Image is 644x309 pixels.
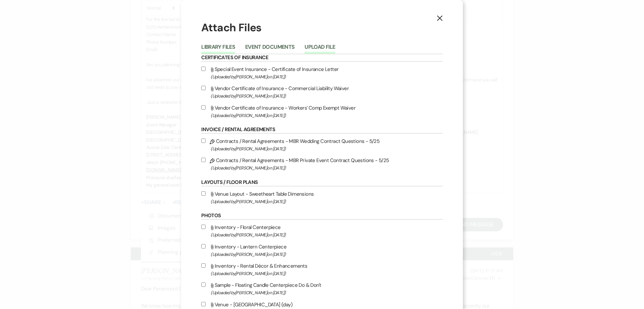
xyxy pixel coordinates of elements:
span: (Uploaded by [PERSON_NAME] on [DATE] ) [211,73,442,81]
input: Special Event Insurance - Certificate of Insurance Letter(Uploaded by[PERSON_NAME]on [DATE]) [201,67,206,71]
span: (Uploaded by [PERSON_NAME] on [DATE] ) [211,270,442,277]
span: (Uploaded by [PERSON_NAME] on [DATE] ) [211,198,442,205]
input: Inventory - Rental Décor & Enhancements(Uploaded by[PERSON_NAME]on [DATE]) [201,263,206,268]
input: Vendor Certificate of Insurance - Workers' Comp Exempt Waiver(Uploaded by[PERSON_NAME]on [DATE]) [201,105,206,110]
label: Special Event Insurance - Certificate of Insurance Letter [201,65,442,81]
h6: Photos [201,212,442,220]
h1: Attach Files [201,20,442,35]
label: Contracts / Rental Agreements - MBR Private Event Contract Questions - 5/25 [201,156,442,172]
label: Venue Layout - Sweetheart Table Dimensions [201,190,442,205]
span: (Uploaded by [PERSON_NAME] on [DATE] ) [211,164,442,172]
input: Inventory - Lantern Centerpiece(Uploaded by[PERSON_NAME]on [DATE]) [201,244,206,248]
span: (Uploaded by [PERSON_NAME] on [DATE] ) [211,112,442,119]
button: Upload File [305,44,335,54]
label: Sample - Floating Candle Centerpiece Do & Don't [201,281,442,297]
button: Library Files [201,44,235,54]
label: Contracts / Rental Agreements - MBR Wedding Contract Questions - 5/25 [201,137,442,153]
span: (Uploaded by [PERSON_NAME] on [DATE] ) [211,250,442,258]
h6: Invoice / Rental Agreements [201,126,442,133]
span: (Uploaded by [PERSON_NAME] on [DATE] ) [211,231,442,239]
input: Inventory - Floral Centerpiece(Uploaded by[PERSON_NAME]on [DATE]) [201,225,206,229]
span: (Uploaded by [PERSON_NAME] on [DATE] ) [211,145,442,153]
h6: Layouts / Floor Plans [201,179,442,186]
h6: Certificates of Insurance [201,54,442,62]
label: Inventory - Floral Centerpiece [201,223,442,239]
label: Vendor Certificate of Insurance - Commercial Liability Waiver [201,84,442,100]
label: Inventory - Lantern Centerpiece [201,242,442,258]
span: (Uploaded by [PERSON_NAME] on [DATE] ) [211,289,442,297]
button: Event Documents [245,44,294,54]
input: Contracts / Rental Agreements - MBR Wedding Contract Questions - 5/25(Uploaded by[PERSON_NAME]on ... [201,139,206,143]
input: Vendor Certificate of Insurance - Commercial Liability Waiver(Uploaded by[PERSON_NAME]on [DATE]) [201,86,206,90]
label: Inventory - Rental Décor & Enhancements [201,262,442,277]
input: Sample - Floating Candle Centerpiece Do & Don't(Uploaded by[PERSON_NAME]on [DATE]) [201,282,206,287]
input: Venue Layout - Sweetheart Table Dimensions(Uploaded by[PERSON_NAME]on [DATE]) [201,191,206,196]
input: Contracts / Rental Agreements - MBR Private Event Contract Questions - 5/25(Uploaded by[PERSON_NA... [201,158,206,162]
label: Vendor Certificate of Insurance - Workers' Comp Exempt Waiver [201,104,442,119]
span: (Uploaded by [PERSON_NAME] on [DATE] ) [211,92,442,100]
input: Venue - [GEOGRAPHIC_DATA] (day)(Uploaded by[PERSON_NAME]on [DATE]) [201,302,206,306]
